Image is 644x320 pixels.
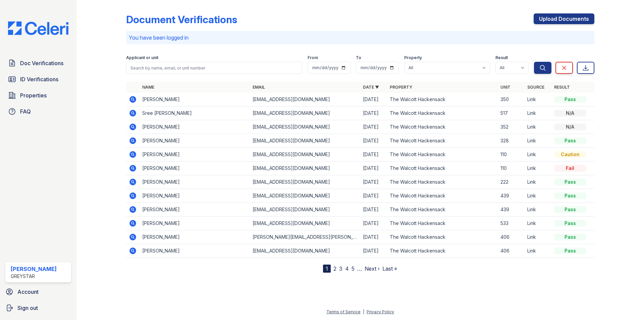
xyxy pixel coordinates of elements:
[525,93,551,106] td: Link
[250,93,360,106] td: [EMAIL_ADDRESS][DOMAIN_NAME]
[129,34,592,42] p: You have been logged in
[527,85,544,90] a: Source
[390,85,412,90] a: Property
[323,265,331,273] div: 1
[140,230,250,244] td: [PERSON_NAME]
[498,244,525,258] td: 406
[140,203,250,217] td: [PERSON_NAME]
[387,134,497,148] td: The Walcott Hackensack
[363,309,364,314] div: |
[363,85,379,90] a: Date ▼
[554,137,586,144] div: Pass
[554,192,586,199] div: Pass
[3,301,74,315] a: Sign out
[554,96,586,103] div: Pass
[339,265,342,272] a: 3
[365,265,380,272] a: Next ›
[387,244,497,258] td: The Walcott Hackensack
[387,148,497,162] td: The Walcott Hackensack
[308,55,318,60] label: From
[20,91,47,99] span: Properties
[11,273,57,280] div: Greystar
[554,110,586,117] div: N/A
[140,134,250,148] td: [PERSON_NAME]
[500,85,511,90] a: Unit
[495,55,508,60] label: Result
[498,148,525,162] td: 110
[554,247,586,254] div: Pass
[525,230,551,244] td: Link
[126,13,237,26] div: Document Verifications
[20,75,58,83] span: ID Verifications
[387,120,497,134] td: The Walcott Hackensack
[11,265,57,273] div: [PERSON_NAME]
[387,230,497,244] td: The Walcott Hackensack
[387,203,497,217] td: The Walcott Hackensack
[345,265,349,272] a: 4
[387,106,497,120] td: The Walcott Hackensack
[498,203,525,217] td: 439
[250,203,360,217] td: [EMAIL_ADDRESS][DOMAIN_NAME]
[140,217,250,230] td: [PERSON_NAME]
[357,265,362,273] span: …
[360,120,387,134] td: [DATE]
[250,106,360,120] td: [EMAIL_ADDRESS][DOMAIN_NAME]
[554,206,586,213] div: Pass
[140,148,250,162] td: [PERSON_NAME]
[525,134,551,148] td: Link
[356,55,361,60] label: To
[404,55,422,60] label: Property
[498,134,525,148] td: 328
[525,217,551,230] td: Link
[250,217,360,230] td: [EMAIL_ADDRESS][DOMAIN_NAME]
[360,217,387,230] td: [DATE]
[525,148,551,162] td: Link
[142,85,154,90] a: Name
[250,120,360,134] td: [EMAIL_ADDRESS][DOMAIN_NAME]
[126,62,302,74] input: Search by name, email, or unit number
[5,105,71,118] a: FAQ
[20,107,31,116] span: FAQ
[387,93,497,106] td: The Walcott Hackensack
[17,304,38,312] span: Sign out
[250,175,360,189] td: [EMAIL_ADDRESS][DOMAIN_NAME]
[126,55,158,60] label: Applicant or unit
[17,288,39,296] span: Account
[498,217,525,230] td: 533
[367,309,394,314] a: Privacy Policy
[140,162,250,175] td: [PERSON_NAME]
[253,85,265,90] a: Email
[360,134,387,148] td: [DATE]
[333,265,336,272] a: 2
[554,151,586,158] div: Caution
[360,189,387,203] td: [DATE]
[554,85,570,90] a: Result
[5,56,71,70] a: Doc Verifications
[250,230,360,244] td: [PERSON_NAME][EMAIL_ADDRESS][PERSON_NAME][DOMAIN_NAME]
[525,189,551,203] td: Link
[140,106,250,120] td: Sree [PERSON_NAME]
[250,244,360,258] td: [EMAIL_ADDRESS][DOMAIN_NAME]
[360,175,387,189] td: [DATE]
[140,120,250,134] td: [PERSON_NAME]
[5,89,71,102] a: Properties
[250,148,360,162] td: [EMAIL_ADDRESS][DOMAIN_NAME]
[5,73,71,86] a: ID Verifications
[387,175,497,189] td: The Walcott Hackensack
[3,21,74,35] img: CE_Logo_Blue-a8612792a0a2168367f1c8372b55b34899dd931a85d93a1a3d3e32e68fde9ad4.png
[387,189,497,203] td: The Walcott Hackensack
[534,13,594,24] a: Upload Documents
[140,244,250,258] td: [PERSON_NAME]
[360,244,387,258] td: [DATE]
[387,162,497,175] td: The Walcott Hackensack
[360,93,387,106] td: [DATE]
[3,285,74,299] a: Account
[554,124,586,130] div: N/A
[360,203,387,217] td: [DATE]
[525,106,551,120] td: Link
[498,120,525,134] td: 352
[360,162,387,175] td: [DATE]
[498,230,525,244] td: 406
[554,220,586,227] div: Pass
